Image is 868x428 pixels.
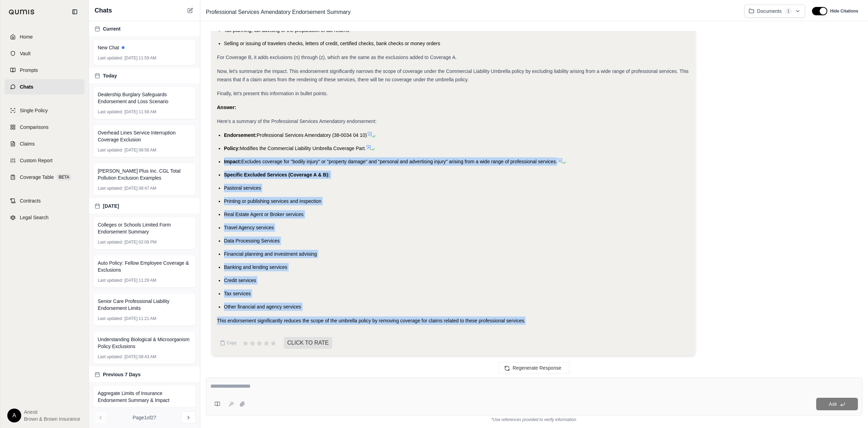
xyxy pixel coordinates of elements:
a: Contracts [5,193,85,208]
span: Ask [829,401,837,407]
a: Prompts [5,63,85,78]
span: New Chat [98,44,119,51]
strong: Answer: [217,105,236,110]
span: Senior Care Professional Liability Endorsement Limits [98,298,191,312]
span: Last updated: [98,354,123,360]
span: [DATE] [103,203,119,209]
span: Professional Services Amendatory Endorsement Summary [203,7,353,18]
span: Page 1 of 27 [133,414,156,421]
span: Banking and lending services [224,264,287,270]
span: [DATE] 11:58 AM [124,109,156,115]
span: Chats [20,83,33,90]
span: Prompts [20,67,38,74]
span: Tax services [224,291,251,296]
span: Dealership Burglary Safeguards Endorsement and Loss Scenario [98,91,191,105]
span: Documents [757,8,782,15]
span: Home [20,33,33,40]
span: [DATE] 11:59 AM [124,55,156,61]
span: [DATE] 08:43 AM [124,354,156,360]
span: Impact: [224,159,241,164]
span: Financial planning and investment advising [224,251,317,257]
span: Here's a summary of the Professional Services Amendatory endorsement: [217,118,377,124]
span: Comparisons [20,124,48,131]
span: Data Processing Services [224,238,280,244]
span: Other financial and agency services [224,304,301,310]
span: Copy [227,340,236,346]
a: Comparisons [5,120,85,135]
span: Endorsement: [224,132,257,138]
span: Last updated: [98,147,123,153]
span: Modifies the Commercial Liability Umbrella Coverage Part. [240,146,366,151]
span: Printing or publishing services and inspection [224,198,321,204]
a: Claims [5,136,85,151]
span: [DATE] 11:21 AM [124,316,156,321]
span: This endorsement significantly reduces the scope of the umbrella policy by removing coverage for ... [217,318,525,323]
span: Contracts [20,197,41,204]
a: Chats [5,79,85,94]
span: Chats [95,6,112,15]
span: [DATE] 08:47 AM [124,186,156,191]
span: BETA [57,174,71,181]
span: [PERSON_NAME] Plus Inc. CGL Total Pollution Exclusion Examples [98,167,191,181]
button: Copy [217,336,239,350]
a: Vault [5,46,85,61]
span: Professional Services Amendatory (38-0034 04 10) [257,132,367,138]
span: [DATE] 02:09 PM [124,239,156,245]
span: [DATE] 11:29 AM [124,278,156,283]
span: Pastoral services [224,185,261,191]
a: Coverage TableBETA [5,170,85,185]
span: CLICK TO RATE [284,337,332,349]
span: Selling or issuing of travelers checks, letters of credit, certified checks, bank checks or money... [224,41,440,46]
span: Aggregate Limits of Insurance Endorsement Summary & Impact [98,390,191,404]
span: Overhead Lines Service Interruption Coverage Exclusion [98,129,191,143]
span: Understanding Biological & Microorganism Policy Exclusions [98,336,191,350]
span: Finally, let's present this information in bullet points. [217,91,328,96]
button: Regenerate Response [498,362,570,373]
span: Credit services [224,278,256,283]
span: Single Policy [20,107,48,114]
span: Coverage Table [20,174,54,181]
span: Vault [20,50,31,57]
span: [DATE] 08:58 AM [124,147,156,153]
span: Custom Report [20,157,53,164]
span: Last updated: [98,109,123,115]
button: Collapse sidebar [69,6,80,17]
span: Now, let's summarize the impact. This endorsement significantly narrows the scope of coverage und... [217,68,689,82]
div: Edit Title [203,7,739,18]
span: Tax planning, tax advising or the preparation of tax returns [224,27,349,33]
span: Last updated: [98,278,123,283]
a: Custom Report [5,153,85,168]
span: Real Estate Agent or Broker services [224,212,304,217]
span: Previous 7 Days [103,371,140,378]
span: Colleges or Schools Limited Form Endorsement Summary [98,221,191,235]
span: Today [103,72,117,79]
span: Current [103,25,121,32]
button: Ask [816,398,858,410]
a: Home [5,29,85,44]
span: Legal Search [20,214,49,221]
span: Last updated: [98,239,123,245]
span: Last updated: [98,186,123,191]
span: Auto Policy: Fellow Employee Coverage & Exclusions [98,260,191,273]
span: Regenerate Response [513,365,561,371]
span: Policy: [224,146,240,151]
a: Legal Search [5,210,85,225]
button: New Chat [186,6,194,15]
span: Anesti [24,409,80,415]
img: Qumis Logo [9,9,35,15]
span: Brown & Brown Insurance [24,415,80,422]
span: Specific Excluded Services (Coverage A & B): [224,172,330,178]
a: Single Policy [5,103,85,118]
span: 1 [785,8,793,15]
span: Hide Citations [830,8,858,14]
span: For Coverage B, it adds exclusions (n) through (z), which are the same as the exclusions added to... [217,55,457,60]
span: Claims [20,140,35,147]
button: Documents1 [744,5,805,18]
div: A [7,409,21,422]
span: Excludes coverage for "bodily injury" or "property damage" and "personal and advertising injury" ... [241,159,557,164]
span: Travel Agency services [224,225,274,230]
span: Last updated: [98,55,123,61]
span: Last updated: [98,316,123,321]
div: *Use references provided to verify information. [206,415,862,422]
